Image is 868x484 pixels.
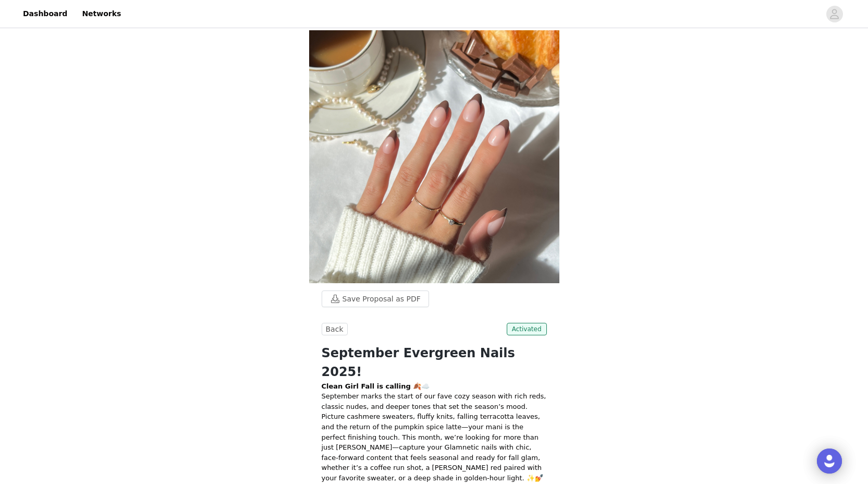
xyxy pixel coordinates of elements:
a: Dashboard [17,2,74,26]
button: Back [322,323,348,335]
span: Activated [507,323,547,335]
a: Networks [76,2,127,26]
h1: September Evergreen Nails 2025! [322,344,547,381]
button: Save Proposal as PDF [322,291,429,307]
div: avatar [829,6,839,22]
strong: Clean Girl Fall is calling 🍂☁️ [322,382,430,390]
img: campaign image [309,30,559,283]
div: Open Intercom Messenger [817,449,842,474]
